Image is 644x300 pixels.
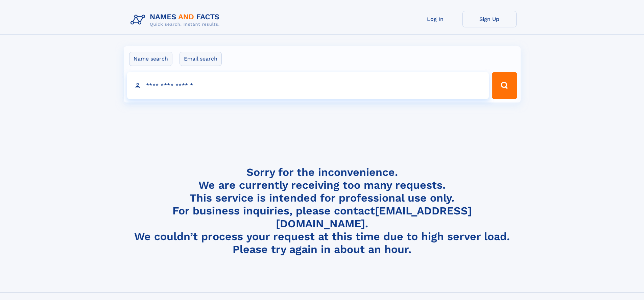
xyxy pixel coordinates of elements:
[492,72,517,99] button: Search Button
[180,52,222,66] label: Email search
[128,11,225,29] img: Logo Names and Facts
[127,72,489,99] input: search input
[128,166,517,256] h4: Sorry for the inconvenience. We are currently receiving too many requests. This service is intend...
[462,11,517,27] a: Sign Up
[276,204,472,230] a: [EMAIL_ADDRESS][DOMAIN_NAME]
[129,52,172,66] label: Name search
[408,11,462,27] a: Log In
